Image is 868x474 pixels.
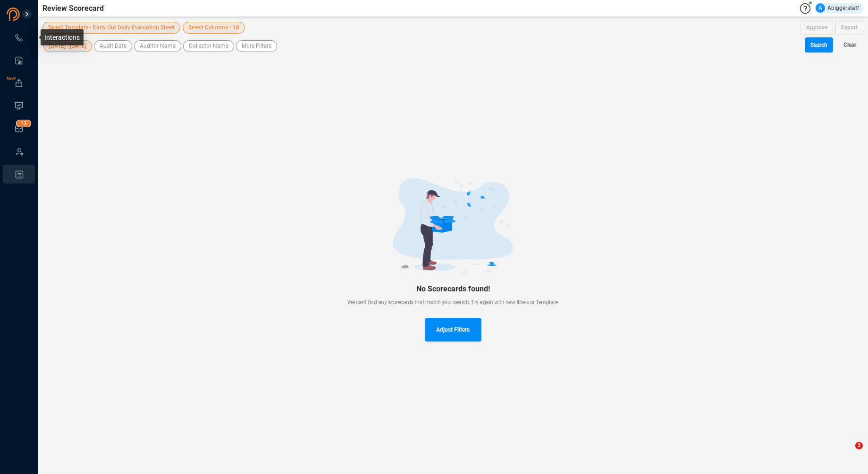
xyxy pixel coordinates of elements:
span: Clear [843,37,856,53]
button: Clear [835,37,864,53]
sup: 13 [17,120,31,127]
span: Select Columns • 18 [188,22,239,34]
button: Collector Name [183,40,234,52]
p: 1 [20,120,24,130]
span: Auditor Name [140,40,176,52]
li: Smart Reports [3,51,35,70]
span: Collector Name [189,40,228,52]
span: A [818,3,822,13]
button: Auditor Name [134,40,181,52]
span: Select Template • Early Out Daily Evaluation Sheet [48,22,175,34]
button: More Filters [236,40,277,52]
button: Select Columns • 18 [183,22,245,34]
button: Approve [801,20,833,35]
p: 3 [24,120,27,130]
span: Search [810,37,827,53]
span: Adjust Filters [436,318,470,342]
li: Inbox [3,119,35,138]
span: Audit Date [100,40,126,52]
span: Review Scorecard [42,3,104,14]
li: Interactions [3,28,35,47]
button: [DATE] - [DATE] [43,40,92,52]
span: [DATE] - [DATE] [49,40,86,52]
iframe: Intercom live chat [836,442,859,465]
span: 2 [855,442,863,449]
button: Audit Date [94,40,132,52]
div: No Scorecards found! [347,284,559,293]
button: Adjust Filters [425,318,481,342]
a: New! [14,79,24,88]
button: Export [835,20,863,35]
button: Select Template • Early Out Daily Evaluation Sheet [42,22,180,34]
li: Exports [3,74,35,93]
div: We can't find any scorecards that match your search. Try again with new filters or Template. [347,298,559,307]
li: Visuals [3,97,35,115]
button: Search [805,37,833,53]
span: More Filters [242,40,271,52]
img: prodigal-logo [7,8,59,21]
div: Abiggerstaff [816,3,859,13]
span: New! [7,69,16,88]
